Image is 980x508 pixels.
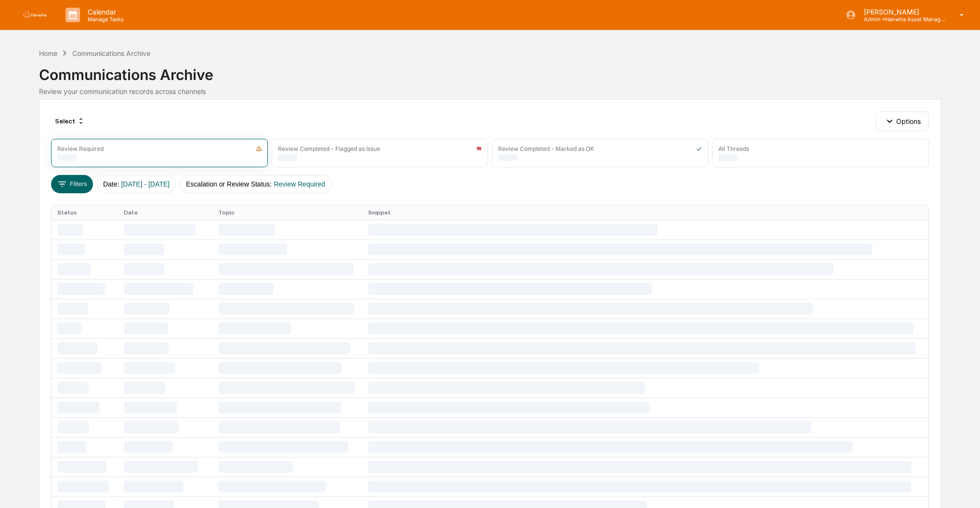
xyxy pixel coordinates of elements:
p: [PERSON_NAME] [856,8,946,16]
span: [DATE] - [DATE] [121,180,170,188]
div: Review your communication records across channels [39,87,940,95]
th: Topic [212,205,362,220]
button: Date:[DATE] - [DATE] [97,175,176,193]
div: Review Completed - Flagged as Issue [278,145,380,152]
div: Select [51,113,89,129]
img: icon [256,146,262,152]
div: Home [39,49,57,57]
img: icon [476,146,482,152]
div: Communications Archive [39,58,940,83]
button: Filters [51,175,93,193]
img: icon [696,146,702,152]
div: Review Completed - Marked as OK [498,145,594,152]
th: Snippet [362,205,928,220]
button: Options [876,111,928,131]
th: Date [118,205,212,220]
th: Status [52,205,118,220]
div: Review Required [57,145,104,152]
p: Calendar [80,8,129,16]
div: Communications Archive [72,49,150,57]
img: logo [23,12,46,18]
span: Review Required [274,180,325,188]
button: Escalation or Review Status:Review Required [180,175,331,193]
div: All Threads [718,145,749,152]
p: Manage Tasks [80,16,129,23]
p: Admin • Hanwha Asset Management ([GEOGRAPHIC_DATA]) Ltd. [856,16,946,23]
